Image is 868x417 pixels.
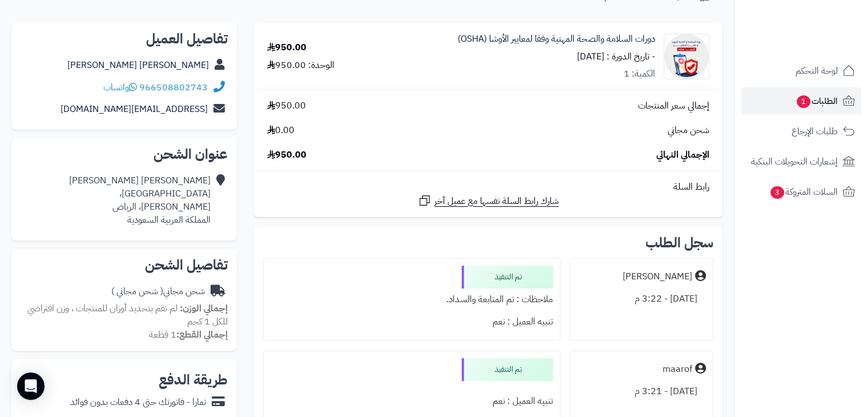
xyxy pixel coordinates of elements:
h2: تفاصيل العميل [21,32,228,46]
span: إشعارات التحويلات البنكية [751,154,838,170]
div: تنبيه العميل : نعم [271,311,553,333]
span: شارك رابط السلة نفسها مع عميل آخر [434,195,559,208]
a: الطلبات1 [741,87,861,115]
span: 0.00 [267,124,294,137]
span: لم تقم بتحديد أوزان للمنتجات ، وزن افتراضي للكل 1 كجم [27,302,228,328]
span: شحن مجاني [668,124,709,137]
span: لوحة التحكم [796,63,838,79]
a: دورات السلامة والصحة المهنية وفقا لمعايير الأوشا (OSHA) [458,33,655,46]
h2: عنوان الشحن [21,147,228,161]
img: 1752420691-%D8%A7%D9%84%D8%B3%D9%84%D8%A7%D9%85%D8%A9%20%D9%88%20%D8%A7%D9%84%D8%B5%D8%AD%D8%A9%2... [664,34,709,79]
h2: تفاصيل الشحن [21,258,228,272]
span: إجمالي سعر المنتجات [638,99,709,113]
div: [DATE] - 3:22 م [577,288,706,310]
div: 950.00 [267,41,306,54]
small: - تاريخ الدورة : [DATE] [577,50,655,63]
span: السلات المتروكة [769,184,838,200]
a: لوحة التحكم [741,57,861,85]
span: 3 [770,186,785,199]
a: السلات المتروكة3 [741,178,861,206]
span: 950.00 [267,99,306,113]
a: واتساب [103,81,137,94]
div: شحن مجاني [111,285,205,298]
div: ملاحظات : تم المتابعة والسداد. [271,288,553,311]
div: تنبيه العميل : نعم [271,390,553,412]
h3: سجل الطلب [645,236,713,250]
div: تم التنفيذ [462,358,553,381]
span: طلبات الإرجاع [792,123,838,139]
h2: طريقة الدفع [159,373,228,387]
a: 966508802743 [139,81,208,94]
a: شارك رابط السلة نفسها مع عميل آخر [418,194,559,208]
div: الكمية: 1 [624,67,655,81]
div: تمارا - فاتورتك حتى 4 دفعات بدون فوائد [70,396,206,409]
div: [PERSON_NAME] [623,270,692,283]
div: Open Intercom Messenger [17,372,45,400]
small: 1 قطعة [149,328,228,342]
div: [DATE] - 3:21 م [577,380,706,403]
span: 950.00 [267,149,306,162]
div: [PERSON_NAME] [PERSON_NAME] [GEOGRAPHIC_DATA]، [PERSON_NAME]، الرياض المملكة العربية السعودية [69,174,211,226]
div: الوحدة: 950.00 [267,59,334,72]
span: 1 [797,95,811,109]
span: الإجمالي النهائي [656,149,709,162]
a: [EMAIL_ADDRESS][DOMAIN_NAME] [60,102,208,116]
a: طلبات الإرجاع [741,118,861,145]
strong: إجمالي القطع: [176,328,228,342]
div: maarof [663,363,692,376]
a: إشعارات التحويلات البنكية [741,148,861,175]
img: logo-2.png [790,25,857,49]
div: رابط السلة [259,181,718,194]
strong: إجمالي الوزن: [180,302,228,315]
a: [PERSON_NAME] [PERSON_NAME] [67,58,209,72]
div: تم التنفيذ [462,266,553,288]
span: الطلبات [796,93,838,109]
span: ( شحن مجاني ) [111,284,163,298]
